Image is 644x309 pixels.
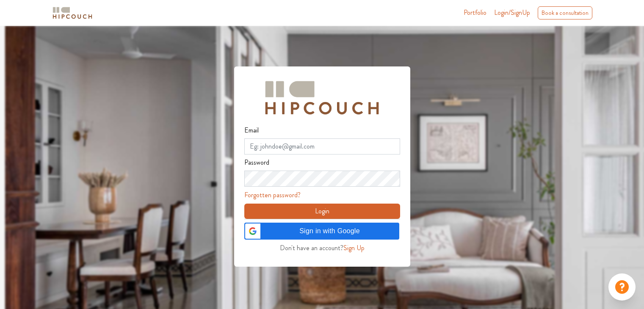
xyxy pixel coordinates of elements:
[261,77,383,119] img: Hipcouch Logo
[244,223,399,240] div: Sign in with Google
[51,6,94,20] img: logo-horizontal.svg
[51,3,94,22] span: logo-horizontal.svg
[244,190,301,200] a: Forgotten password?
[244,138,400,154] input: Eg: johndoe@gmail.com
[494,8,530,17] span: Login/SignUp
[343,243,365,253] span: Sign Up
[244,204,400,219] button: Login
[280,243,343,253] span: Don't have an account?
[464,8,486,18] a: Portfolio
[265,226,394,236] span: Sign in with Google
[244,154,269,171] label: Password
[538,6,592,19] div: Book a consultation
[244,122,259,138] label: Email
